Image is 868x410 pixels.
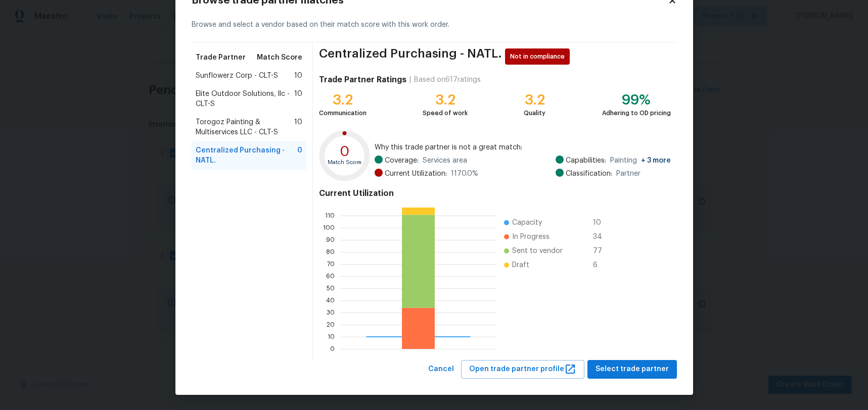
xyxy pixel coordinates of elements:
[596,363,669,376] span: Select trade partner
[593,246,609,256] span: 77
[566,169,612,179] span: Classification:
[616,169,641,179] span: Partner
[327,322,335,328] text: 20
[512,246,563,256] span: Sent to vendor
[423,156,467,166] span: Services area
[196,117,295,137] span: Torogoz Painting & Multiservices LLC - CLT-S
[196,71,278,81] span: Sunflowerz Corp - CLT-S
[327,285,335,291] text: 50
[524,95,545,105] div: 3.2
[327,273,335,279] text: 60
[196,145,298,166] span: Centralized Purchasing - NATL.
[328,261,335,267] text: 70
[257,53,302,63] span: Match Score
[324,225,335,231] text: 100
[641,157,671,164] span: + 3 more
[328,334,335,340] text: 10
[423,95,468,105] div: 3.2
[294,71,302,81] span: 10
[385,169,447,179] span: Current Utilization:
[340,144,350,159] text: 0
[319,75,406,85] h4: Trade Partner Ratings
[328,160,362,165] text: Match Score
[512,260,529,270] span: Draft
[414,75,481,85] div: Based on 617 ratings
[451,169,478,179] span: 1170.0 %
[326,213,335,219] text: 110
[593,218,609,228] span: 10
[593,232,609,242] span: 34
[327,249,335,255] text: 80
[196,89,295,109] span: Elite Outdoor Solutions, llc - CLT-S
[192,8,677,42] div: Browse and select a vendor based on their match score with this work order.
[294,117,302,137] span: 10
[319,48,502,65] span: Centralized Purchasing - NATL.
[319,95,367,105] div: 3.2
[587,360,677,379] button: Select trade partner
[375,142,671,152] span: Why this trade partner is not a great match:
[602,108,671,118] div: Adhering to OD pricing
[428,363,454,376] span: Cancel
[327,237,335,243] text: 90
[469,363,576,376] span: Open trade partner profile
[319,108,367,118] div: Communication
[423,108,468,118] div: Speed of work
[385,156,419,166] span: Coverage:
[327,310,335,316] text: 30
[327,297,335,303] text: 40
[297,145,302,166] span: 0
[406,75,414,85] div: |
[610,156,671,166] span: Painting
[593,260,609,270] span: 6
[602,95,671,105] div: 99%
[196,53,246,63] span: Trade Partner
[294,89,302,109] span: 10
[512,218,542,228] span: Capacity
[331,346,335,352] text: 0
[461,360,584,379] button: Open trade partner profile
[319,188,670,198] h4: Current Utilization
[566,156,606,166] span: Capabilities:
[510,52,569,62] span: Not in compliance
[424,360,458,379] button: Cancel
[512,232,550,242] span: In Progress
[524,108,545,118] div: Quality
